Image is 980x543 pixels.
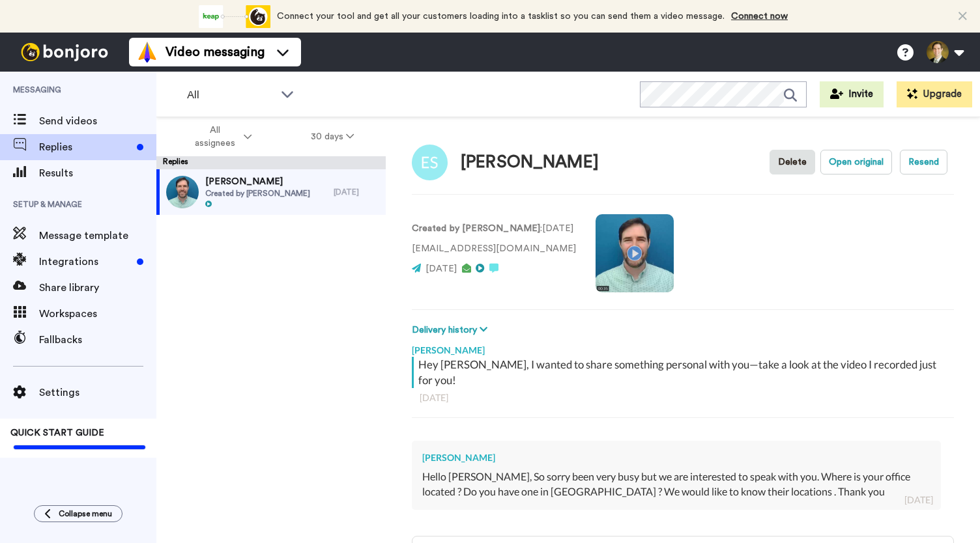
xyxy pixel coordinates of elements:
[820,81,884,107] button: Invite
[159,118,281,155] button: All assignees
[39,385,156,400] span: Settings
[39,165,156,181] span: Results
[39,280,156,296] span: Share library
[137,42,158,63] img: vm-color.svg
[897,81,972,107] button: Upgrade
[199,5,270,28] div: animation
[412,323,491,337] button: Delivery history
[418,357,951,388] div: Hey [PERSON_NAME], I wanted to share something personal with you—take a look at the video I recor...
[39,113,156,129] span: Send videos
[39,332,156,348] span: Fallbacks
[425,264,457,273] span: [DATE]
[334,187,379,197] div: [DATE]
[422,469,930,499] div: Hello [PERSON_NAME], So sorry been very busy but we are interested to speak with you. Where is yo...
[277,12,725,21] span: Connect your tool and get all your customers loading into a tasklist so you can send them a video...
[39,139,132,155] span: Replies
[422,451,930,464] div: [PERSON_NAME]
[900,150,947,174] button: Resend
[904,494,933,507] div: [DATE]
[412,224,540,233] strong: Created by [PERSON_NAME]
[412,222,576,236] p: : [DATE]
[205,175,310,188] span: [PERSON_NAME]
[166,176,199,208] img: 8aca385c-fdc8-4147-a0e8-a002c067f6cf-thumb.jpg
[39,306,156,322] span: Workspaces
[39,254,132,270] span: Integrations
[281,125,384,148] button: 30 days
[166,43,265,61] span: Video messaging
[412,337,954,357] div: [PERSON_NAME]
[412,145,448,180] img: Image of Enriqueta Sunga
[10,428,104,438] span: QUICK START GUIDE
[412,242,576,256] p: [EMAIL_ADDRESS][DOMAIN_NAME]
[39,228,156,244] span: Message template
[770,150,815,174] button: Delete
[187,87,274,103] span: All
[59,508,112,519] span: Collapse menu
[34,505,122,522] button: Collapse menu
[731,12,788,21] a: Connect now
[820,150,892,174] button: Open original
[461,153,599,172] div: [PERSON_NAME]
[420,391,946,404] div: [DATE]
[156,156,386,169] div: Replies
[156,169,386,215] a: [PERSON_NAME]Created by [PERSON_NAME][DATE]
[205,188,310,199] span: Created by [PERSON_NAME]
[188,124,241,150] span: All assignees
[16,43,113,61] img: bj-logo-header-white.svg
